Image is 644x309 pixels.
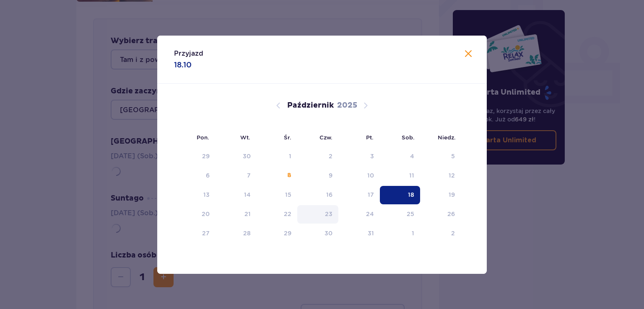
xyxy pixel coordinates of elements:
td: Data niedostępna. wtorek, 30 września 2025 [216,147,257,166]
td: Data niedostępna. piątek, 3 października 2025 [338,147,380,166]
td: wtorek, 28 października 2025 [216,224,257,243]
td: piątek, 17 października 2025 [338,186,380,204]
div: 6 [206,171,210,180]
div: 17 [368,191,374,199]
td: piątek, 24 października 2025 [338,205,380,224]
button: Poprzedni miesiąc [273,100,283,111]
div: 30 [325,229,332,237]
p: Przyjazd [174,49,203,58]
td: poniedziałek, 13 października 2025 [174,186,216,204]
td: Data niedostępna. poniedziałek, 6 października 2025 [174,167,216,185]
button: Następny miesiąc [361,100,371,111]
div: 27 [202,229,210,237]
div: 23 [325,210,332,218]
div: 12 [449,171,455,180]
div: 2 [451,229,455,237]
td: czwartek, 16 października 2025 [297,186,339,204]
td: Data niedostępna. sobota, 4 października 2025 [380,147,421,166]
div: 30 [243,152,251,160]
td: niedziela, 19 października 2025 [420,186,461,204]
div: 2 [329,152,332,160]
td: sobota, 11 października 2025 [380,167,421,185]
div: 19 [449,191,455,199]
td: czwartek, 9 października 2025 [297,167,339,185]
td: poniedziałek, 20 października 2025 [174,205,216,224]
div: 26 [447,210,455,218]
p: 18.10 [174,60,192,70]
small: Pon. [197,134,209,141]
small: Czw. [319,134,332,141]
div: 10 [367,171,374,180]
div: 22 [284,210,291,218]
td: sobota, 25 października 2025 [380,205,421,224]
td: wtorek, 14 października 2025 [216,186,257,204]
div: 1 [412,229,414,237]
small: Śr. [284,134,291,141]
td: czwartek, 23 października 2025 [297,205,339,224]
div: 24 [366,210,374,218]
div: 8 [287,171,291,180]
button: Zamknij [463,49,473,59]
p: 2025 [337,100,357,111]
div: 15 [285,191,291,199]
div: 28 [243,229,251,237]
div: 29 [284,229,291,237]
div: 14 [244,191,251,199]
td: środa, 22 października 2025 [257,205,297,224]
td: niedziela, 2 listopada 2025 [420,224,461,243]
div: 11 [409,171,414,180]
small: Niedz. [438,134,456,141]
td: czwartek, 30 października 2025 [297,224,339,243]
td: Data niedostępna. poniedziałek, 29 września 2025 [174,147,216,166]
div: 5 [451,152,455,160]
div: 29 [202,152,210,160]
td: piątek, 31 października 2025 [338,224,380,243]
small: Pt. [366,134,374,141]
div: 1 [289,152,291,160]
div: 16 [326,191,332,199]
div: 31 [368,229,374,237]
td: środa, 29 października 2025 [257,224,297,243]
div: 20 [202,210,210,218]
td: Data niedostępna. czwartek, 2 października 2025 [297,147,339,166]
div: 13 [203,191,210,199]
td: niedziela, 26 października 2025 [420,205,461,224]
div: 21 [244,210,251,218]
div: 7 [247,171,251,180]
td: piątek, 10 października 2025 [338,167,380,185]
td: środa, 8 października 2025 [257,167,297,185]
div: 9 [329,171,332,180]
small: Wt. [240,134,250,141]
td: niedziela, 12 października 2025 [420,167,461,185]
td: Data zaznaczona. sobota, 18 października 2025 [380,186,421,204]
div: 3 [370,152,374,160]
td: sobota, 1 listopada 2025 [380,224,421,243]
div: 18 [408,191,414,199]
td: poniedziałek, 27 października 2025 [174,224,216,243]
td: środa, 15 października 2025 [257,186,297,204]
td: Data niedostępna. wtorek, 7 października 2025 [216,167,257,185]
div: 4 [410,152,414,160]
p: Październik [287,100,334,111]
td: wtorek, 21 października 2025 [216,205,257,224]
div: 25 [407,210,414,218]
td: Data niedostępna. środa, 1 października 2025 [257,147,297,166]
small: Sob. [402,134,415,141]
td: Data niedostępna. niedziela, 5 października 2025 [420,147,461,166]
